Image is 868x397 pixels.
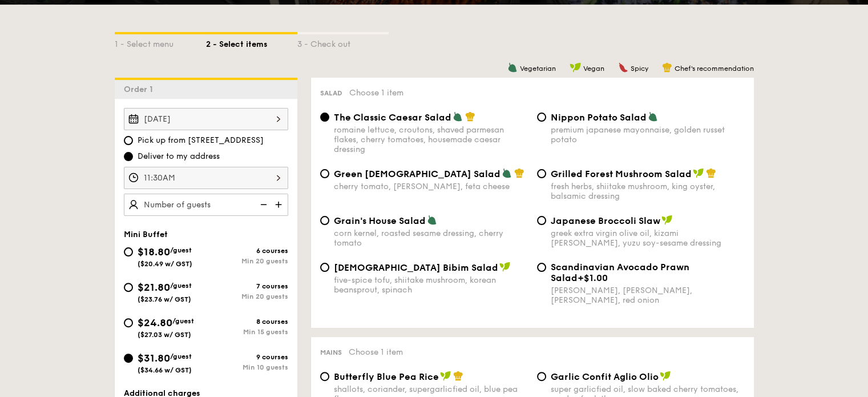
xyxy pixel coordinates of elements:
[124,167,288,189] input: Event time
[320,89,342,97] span: Salad
[551,125,745,145] div: premium japanese mayonnaise, golden russet potato
[537,113,546,122] input: Nippon Potato Saladpremium japanese mayonnaise, golden russet potato
[578,272,608,283] span: +$1.00
[453,111,463,122] img: icon-vegetarian.fe4039eb.svg
[662,62,672,73] img: icon-chef-hat.a58ddaea.svg
[138,316,172,329] span: $24.80
[551,228,745,248] div: greek extra virgin olive oil, kizami [PERSON_NAME], yuzu soy-sesame dressing
[254,194,271,215] img: icon-reduce.1d2dbef1.svg
[334,275,528,295] div: five-spice tofu, shiitake mushroom, korean beansprout, spinach
[320,216,329,225] input: Grain's House Saladcorn kernel, roasted sesame dressing, cherry tomato
[206,247,288,255] div: 6 courses
[660,371,671,381] img: icon-vegan.f8ff3823.svg
[206,353,288,361] div: 9 courses
[124,247,133,256] input: $18.80/guest($20.49 w/ GST)6 coursesMin 20 guests
[675,65,754,73] span: Chef's recommendation
[661,215,673,225] img: icon-vegan.f8ff3823.svg
[124,318,133,327] input: $24.80/guest($27.03 w/ GST)8 coursesMin 15 guests
[631,65,648,73] span: Spicy
[170,246,192,254] span: /guest
[334,371,439,382] span: Butterfly Blue Pea Rice
[170,282,192,290] span: /guest
[334,262,498,273] span: [DEMOGRAPHIC_DATA] Bibim Salad
[334,169,500,179] span: Green [DEMOGRAPHIC_DATA] Salad
[551,215,660,226] span: Japanese Broccoli Slaw
[271,194,288,215] img: icon-add.58712e84.svg
[320,348,342,356] span: Mains
[551,286,745,305] div: [PERSON_NAME], [PERSON_NAME], [PERSON_NAME], red onion
[170,352,192,360] span: /guest
[349,88,403,98] span: Choose 1 item
[618,62,628,73] img: icon-spicy.37a8142b.svg
[138,366,192,374] span: ($34.66 w/ GST)
[349,347,403,357] span: Choose 1 item
[440,371,451,381] img: icon-vegan.f8ff3823.svg
[138,352,170,364] span: $31.80
[206,257,288,265] div: Min 20 guests
[320,169,329,178] input: Green [DEMOGRAPHIC_DATA] Saladcherry tomato, [PERSON_NAME], feta cheese
[465,111,475,122] img: icon-chef-hat.a58ddaea.svg
[320,113,329,122] input: The Classic Caesar Saladromaine lettuce, croutons, shaved parmesan flakes, cherry tomatoes, house...
[537,216,546,225] input: Japanese Broccoli Slawgreek extra virgin olive oil, kizami [PERSON_NAME], yuzu soy-sesame dressing
[138,260,192,268] span: ($20.49 w/ GST)
[206,363,288,371] div: Min 10 guests
[334,112,451,123] span: The Classic Caesar Salad
[138,135,264,146] span: Pick up from [STREET_ADDRESS]
[551,169,692,179] span: Grilled Forest Mushroom Salad
[124,283,133,292] input: $21.80/guest($23.76 w/ GST)7 coursesMin 20 guests
[537,263,546,272] input: Scandinavian Avocado Prawn Salad+$1.00[PERSON_NAME], [PERSON_NAME], [PERSON_NAME], red onion
[499,262,511,272] img: icon-vegan.f8ff3823.svg
[124,85,158,94] span: Order 1
[551,182,745,201] div: fresh herbs, shiitake mushroom, king oyster, balsamic dressing
[537,169,546,178] input: Grilled Forest Mushroom Saladfresh herbs, shiitake mushroom, king oyster, balsamic dressing
[206,282,288,290] div: 7 courses
[124,230,168,239] span: Mini Buffet
[514,168,524,178] img: icon-chef-hat.a58ddaea.svg
[124,194,288,216] input: Number of guests
[334,215,426,226] span: Grain's House Salad
[693,168,704,178] img: icon-vegan.f8ff3823.svg
[138,151,220,162] span: Deliver to my address
[206,34,297,50] div: 2 - Select items
[502,168,512,178] img: icon-vegetarian.fe4039eb.svg
[537,372,546,381] input: Garlic Confit Aglio Oliosuper garlicfied oil, slow baked cherry tomatoes, garden fresh thyme
[320,263,329,272] input: [DEMOGRAPHIC_DATA] Bibim Saladfive-spice tofu, shiitake mushroom, korean beansprout, spinach
[206,318,288,326] div: 8 courses
[206,292,288,300] div: Min 20 guests
[520,65,556,73] span: Vegetarian
[507,62,518,73] img: icon-vegetarian.fe4039eb.svg
[570,62,581,73] img: icon-vegan.f8ff3823.svg
[706,168,716,178] img: icon-chef-hat.a58ddaea.svg
[124,136,133,145] input: Pick up from [STREET_ADDRESS]
[124,108,288,130] input: Event date
[334,182,528,191] div: cherry tomato, [PERSON_NAME], feta cheese
[138,295,191,303] span: ($23.76 w/ GST)
[138,246,170,258] span: $18.80
[334,228,528,248] div: corn kernel, roasted sesame dressing, cherry tomato
[551,262,689,283] span: Scandinavian Avocado Prawn Salad
[115,34,206,50] div: 1 - Select menu
[138,331,191,339] span: ($27.03 w/ GST)
[551,371,659,382] span: Garlic Confit Aglio Olio
[138,281,170,294] span: $21.80
[551,112,647,123] span: Nippon Potato Salad
[297,34,389,50] div: 3 - Check out
[334,125,528,154] div: romaine lettuce, croutons, shaved parmesan flakes, cherry tomatoes, housemade caesar dressing
[583,65,604,73] span: Vegan
[648,111,658,122] img: icon-vegetarian.fe4039eb.svg
[124,354,133,363] input: $31.80/guest($34.66 w/ GST)9 coursesMin 10 guests
[320,372,329,381] input: Butterfly Blue Pea Riceshallots, coriander, supergarlicfied oil, blue pea flower
[453,371,463,381] img: icon-chef-hat.a58ddaea.svg
[206,328,288,336] div: Min 15 guests
[172,317,194,325] span: /guest
[124,152,133,161] input: Deliver to my address
[427,215,437,225] img: icon-vegetarian.fe4039eb.svg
